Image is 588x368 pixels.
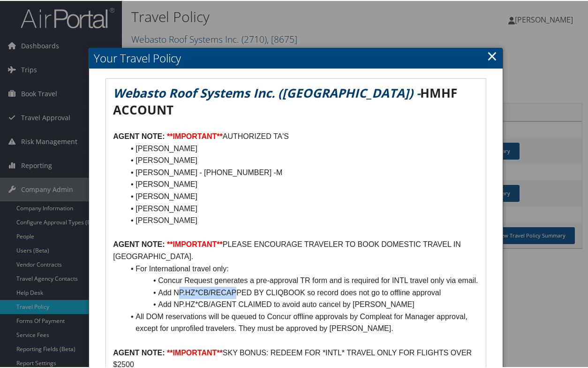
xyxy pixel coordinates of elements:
[113,84,460,117] strong: HMHF ACCOUNT
[124,298,478,310] li: Add NP.HZ*CB/AGENT CLAIMED to avoid auto cancel by [PERSON_NAME]
[113,130,478,142] p: AUTHORIZED TA'S
[113,84,420,100] em: Webasto Roof Systems Inc. ([GEOGRAPHIC_DATA]) -
[113,131,165,139] strong: AGENT NOTE:
[113,239,165,247] strong: AGENT NOTE:
[113,348,165,356] strong: AGENT NOTE:
[124,286,478,298] li: Add NP.HZ*CB/RECAPPED BY CLIQBOOK so record does not go to offline approval
[124,310,478,334] li: All DOM reservations will be queued to Concur offline approvals by Compleat for Manager approval,...
[124,262,478,274] li: For International travel only:
[124,214,478,226] li: [PERSON_NAME]
[124,202,478,214] li: [PERSON_NAME]
[124,153,478,166] li: [PERSON_NAME]
[124,274,478,286] li: Concur Request generates a pre-approval TR form and is required for INTL travel only via email.
[89,47,502,68] h2: Your Travel Policy
[124,166,478,178] li: [PERSON_NAME] - [PHONE_NUMBER] -M
[124,190,478,202] li: [PERSON_NAME]
[124,177,478,190] li: [PERSON_NAME]
[124,142,478,154] li: [PERSON_NAME]
[113,238,478,261] p: PLEASE ENCOURAGE TRAVELER TO BOOK DOMESTIC TRAVEL IN [GEOGRAPHIC_DATA].
[487,46,498,64] a: Close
